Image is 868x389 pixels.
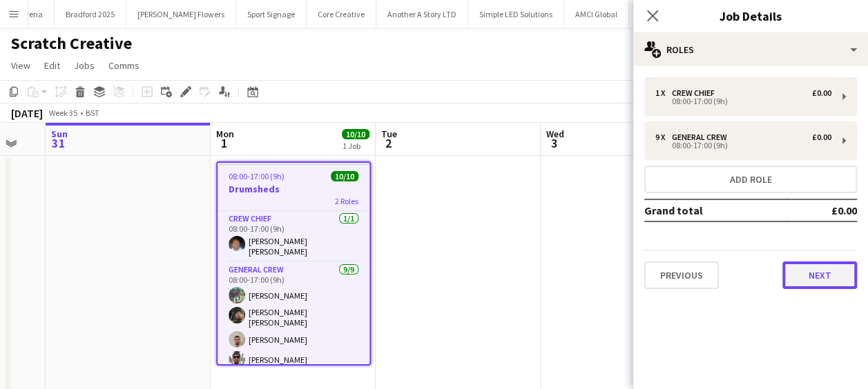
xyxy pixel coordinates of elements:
[644,261,719,289] button: Previous
[218,183,369,195] h3: Drumsheds
[812,88,831,98] div: £0.00
[672,132,733,142] div: General Crew
[546,128,564,140] span: Wed
[44,59,60,72] span: Edit
[216,161,371,366] app-job-card: 08:00-17:00 (9h)10/10Drumsheds2 RolesCrew Chief1/108:00-17:00 (9h)[PERSON_NAME] [PERSON_NAME]Gene...
[108,59,139,72] span: Comms
[376,1,468,28] button: Another A Story LTD
[126,1,236,28] button: [PERSON_NAME] Flowers
[655,142,831,149] div: 08:00-17:00 (9h)
[214,135,234,151] span: 1
[74,59,95,72] span: Jobs
[633,7,868,25] h3: Job Details
[342,129,369,139] span: 10/10
[49,135,68,151] span: 31
[655,132,672,142] div: 9 x
[381,128,397,140] span: Tue
[46,108,80,118] span: Week 35
[672,88,720,98] div: Crew Chief
[791,199,857,221] td: £0.00
[544,135,564,151] span: 3
[812,132,831,142] div: £0.00
[343,141,369,151] div: 1 Job
[68,57,100,74] a: Jobs
[51,128,68,140] span: Sun
[216,128,234,140] span: Mon
[11,59,30,72] span: View
[6,57,36,74] a: View
[86,108,99,118] div: BST
[55,1,126,28] button: Bradford 2025
[10,1,55,28] button: Arena
[782,261,857,289] button: Next
[103,57,145,74] a: Comms
[218,211,369,262] app-card-role: Crew Chief1/108:00-17:00 (9h)[PERSON_NAME] [PERSON_NAME]
[379,135,397,151] span: 2
[644,166,857,193] button: Add role
[564,1,629,28] button: AMCI Global
[307,1,376,28] button: Core Creative
[644,199,791,221] td: Grand total
[229,171,284,181] span: 08:00-17:00 (9h)
[655,88,672,98] div: 1 x
[655,98,831,105] div: 08:00-17:00 (9h)
[468,1,564,28] button: Simple LED Solutions
[633,33,868,66] div: Roles
[236,1,307,28] button: Sport Signage
[11,33,132,54] h1: Scratch Creative
[629,1,708,28] button: MCR Stage Crew
[331,171,358,181] span: 10/10
[335,196,358,206] span: 2 Roles
[11,106,43,120] div: [DATE]
[39,57,66,74] a: Edit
